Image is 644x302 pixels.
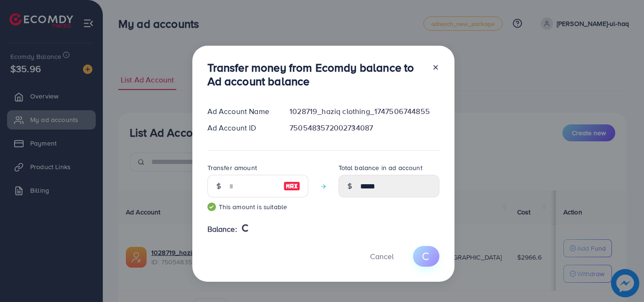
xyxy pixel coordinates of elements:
[282,106,446,117] div: 1028719_haziq clothing_1747506744855
[200,106,282,117] div: Ad Account Name
[358,246,405,266] button: Cancel
[207,203,216,211] img: guide
[282,122,446,133] div: 7505483572002734087
[370,251,394,261] span: Cancel
[339,163,422,172] label: Total balance in ad account
[283,180,300,192] img: image
[207,163,257,172] label: Transfer amount
[207,202,308,212] small: This amount is suitable
[207,224,237,235] span: Balance:
[200,122,282,133] div: Ad Account ID
[207,61,424,88] h3: Transfer money from Ecomdy balance to Ad account balance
